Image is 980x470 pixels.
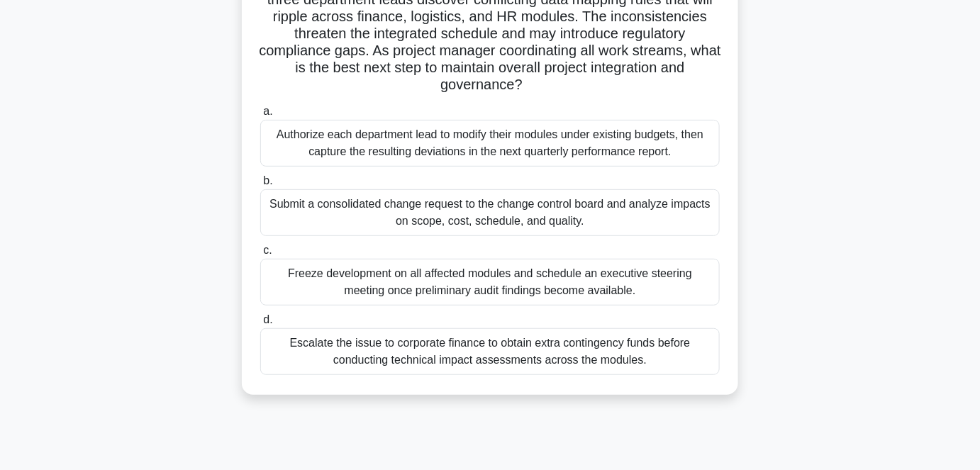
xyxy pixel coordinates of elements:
span: a. [263,105,272,117]
div: Escalate the issue to corporate finance to obtain extra contingency funds before conducting techn... [260,328,720,375]
span: c. [263,244,272,256]
span: d. [263,313,272,325]
div: Submit a consolidated change request to the change control board and analyze impacts on scope, co... [260,189,720,236]
div: Authorize each department lead to modify their modules under existing budgets, then capture the r... [260,120,720,167]
div: Freeze development on all affected modules and schedule an executive steering meeting once prelim... [260,259,720,306]
span: b. [263,174,272,186]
